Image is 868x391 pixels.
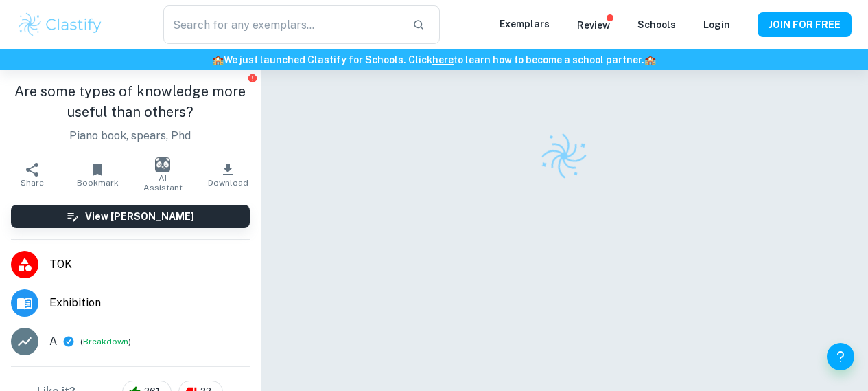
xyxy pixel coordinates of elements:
button: Report issue [248,73,258,83]
p: Piano book, spears, Phd [11,128,250,144]
button: Help and Feedback [827,343,854,370]
button: Bookmark [65,155,130,194]
span: 🏫 [644,54,656,65]
button: JOIN FOR FREE [758,12,852,37]
span: Download [208,178,248,188]
button: Breakdown [83,335,128,348]
h6: We just launched Clastify for Schools. Click to learn how to become a school partner. [3,52,865,67]
span: ( ) [80,335,131,348]
button: AI Assistant [130,155,196,194]
span: TOK [49,256,250,273]
button: Download [196,155,261,194]
img: AI Assistant [155,157,170,172]
span: Bookmark [77,178,119,188]
img: Clastify logo [535,126,594,185]
img: Clastify logo [16,11,104,38]
input: Search for any exemplars... [163,5,402,44]
p: Review [577,18,610,33]
span: 🏫 [212,54,224,65]
h6: View [PERSON_NAME] [85,209,194,224]
span: Exhibition [49,295,250,311]
a: Schools [637,19,676,30]
span: AI Assistant [139,173,187,192]
h1: Are some types of knowledge more useful than others? [11,81,250,122]
p: Exemplars [500,16,550,32]
a: Login [703,19,730,30]
button: View [PERSON_NAME] [11,205,250,228]
a: here [432,54,454,65]
span: Share [21,178,44,188]
p: A [49,333,57,350]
